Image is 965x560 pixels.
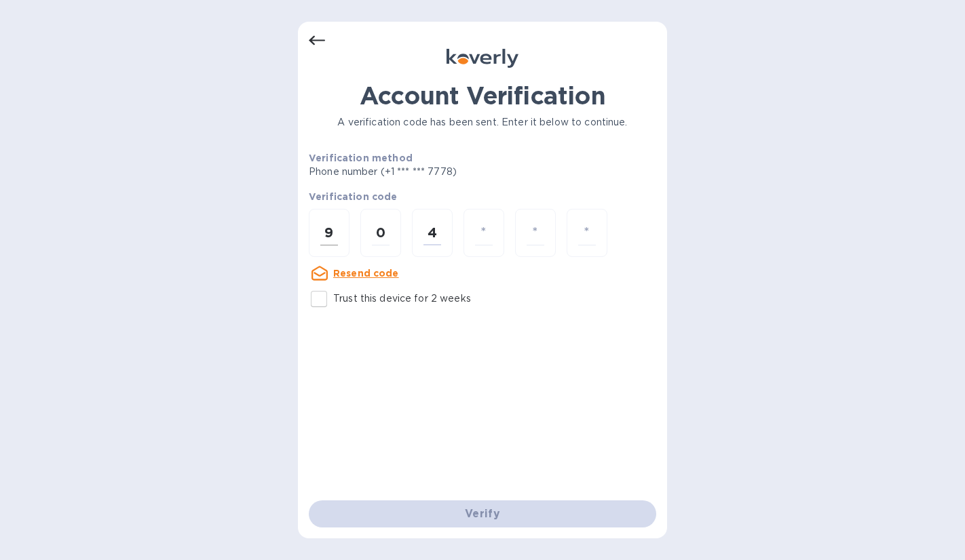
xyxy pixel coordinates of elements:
[333,268,399,279] u: Resend code
[309,153,413,163] b: Verification method
[333,292,471,306] p: Trust this device for 2 weeks
[309,115,656,129] p: A verification code has been sent. Enter it below to continue.
[309,190,656,203] p: Verification code
[309,165,561,179] p: Phone number (+1 *** *** 7778)
[309,81,656,110] h1: Account Verification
